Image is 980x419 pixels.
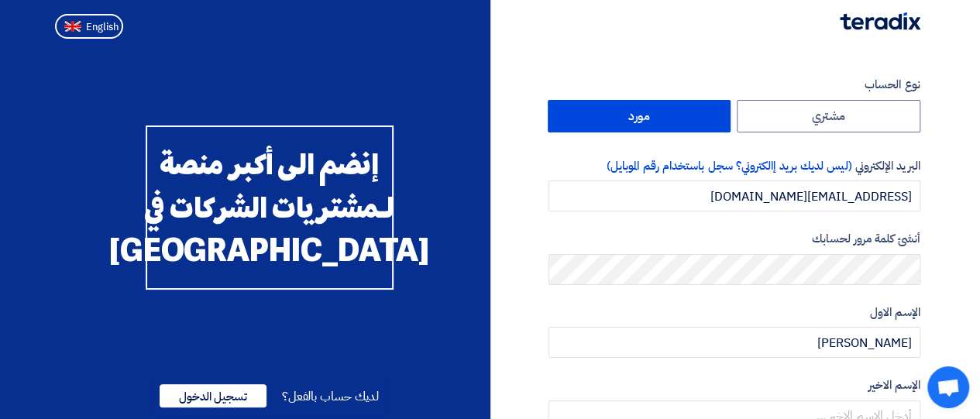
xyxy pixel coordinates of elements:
img: Teradix logo [840,12,920,30]
label: مشتري [737,100,920,132]
span: لديك حساب بالفعل؟ [282,387,379,406]
span: (ليس لديك بريد إالكتروني؟ سجل باستخدام رقم الموبايل) [607,157,852,174]
label: أنشئ كلمة مرور لحسابك [548,230,920,248]
div: Open chat [927,366,969,408]
img: en-US.png [64,21,81,33]
span: تسجيل الدخول [160,384,266,407]
label: الإسم الاول [548,304,920,321]
label: الإسم الاخير [548,376,920,394]
span: English [86,22,119,33]
button: English [55,14,123,39]
label: البريد الإلكتروني [548,157,920,175]
a: تسجيل الدخول [160,387,266,406]
label: مورد [548,100,731,132]
input: أدخل بريد العمل الإلكتروني الخاص بك ... [548,180,920,211]
input: أدخل الإسم الاول ... [548,327,920,358]
label: نوع الحساب [548,76,920,94]
div: إنضم الى أكبر منصة لـمشتريات الشركات في [GEOGRAPHIC_DATA] [146,125,394,290]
